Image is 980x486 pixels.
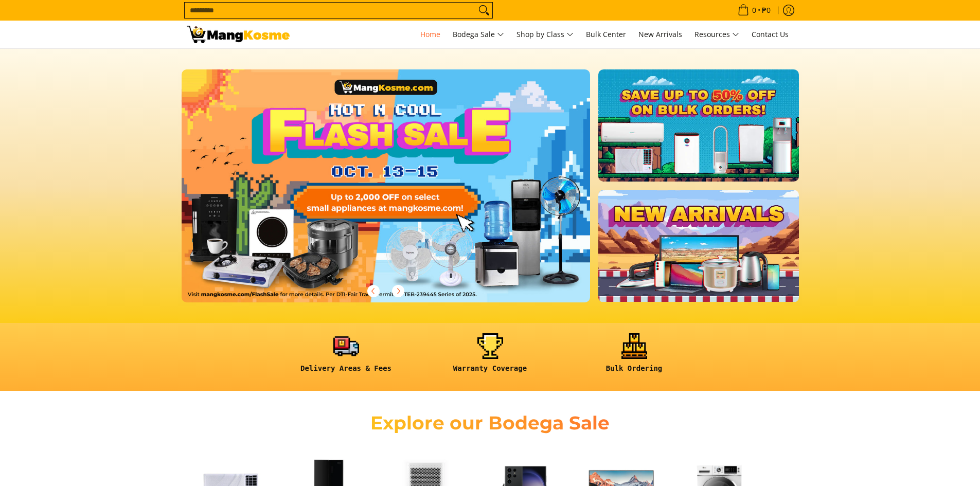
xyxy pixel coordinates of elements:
span: • [735,5,774,16]
button: Search [476,3,492,18]
span: New Arrivals [638,29,682,39]
a: More [182,69,623,319]
a: Contact Us [746,21,794,48]
a: <h6><strong>Delivery Areas & Fees</strong></h6> [279,333,413,381]
a: Resources [689,21,744,48]
a: Bodega Sale [448,21,509,48]
span: 0 [751,7,758,14]
span: Bodega Sale [453,28,504,41]
a: <h6><strong>Bulk Ordering</strong></h6> [567,333,701,381]
span: Home [420,29,440,39]
button: Previous [362,280,385,302]
span: ₱0 [760,7,772,14]
a: Home [415,21,446,48]
span: Bulk Center [586,29,626,39]
img: Mang Kosme: Your Home Appliances Warehouse Sale Partner! [187,26,290,43]
a: <h6><strong>Warranty Coverage</strong></h6> [423,333,557,381]
span: Resources [694,28,739,41]
a: Bulk Center [581,21,631,48]
span: Contact Us [752,29,789,39]
span: Shop by Class [516,28,574,41]
h2: Explore our Bodega Sale [341,411,639,435]
button: Next [387,280,409,302]
nav: Main Menu [300,21,794,48]
a: New Arrivals [633,21,687,48]
a: Shop by Class [511,21,579,48]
